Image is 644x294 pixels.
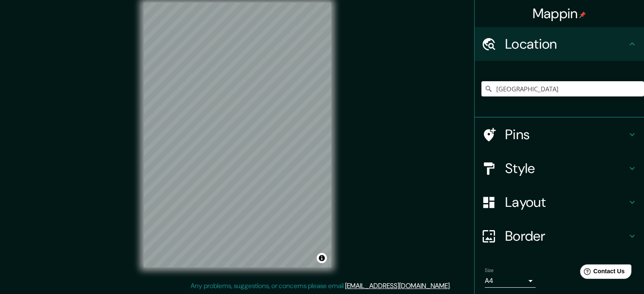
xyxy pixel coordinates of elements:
h4: Style [505,160,627,177]
div: Style [475,151,644,185]
div: Layout [475,185,644,219]
h4: Pins [505,126,627,143]
div: Border [475,219,644,253]
iframe: Help widget launcher [569,261,635,285]
div: . [452,281,454,291]
label: Size [485,267,494,274]
h4: Border [505,228,627,245]
div: A4 [485,274,536,288]
a: [EMAIL_ADDRESS][DOMAIN_NAME] [345,281,450,290]
div: . [451,281,452,291]
canvas: Map [144,3,331,267]
div: Location [475,27,644,61]
h4: Layout [505,194,627,211]
input: Pick your city or area [481,81,644,96]
h4: Mappin [533,5,586,22]
p: Any problems, suggestions, or concerns please email . [191,281,451,291]
button: Toggle attribution [317,253,327,263]
h4: Location [505,36,627,52]
div: Pins [475,118,644,151]
img: pin-icon.png [579,11,586,18]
